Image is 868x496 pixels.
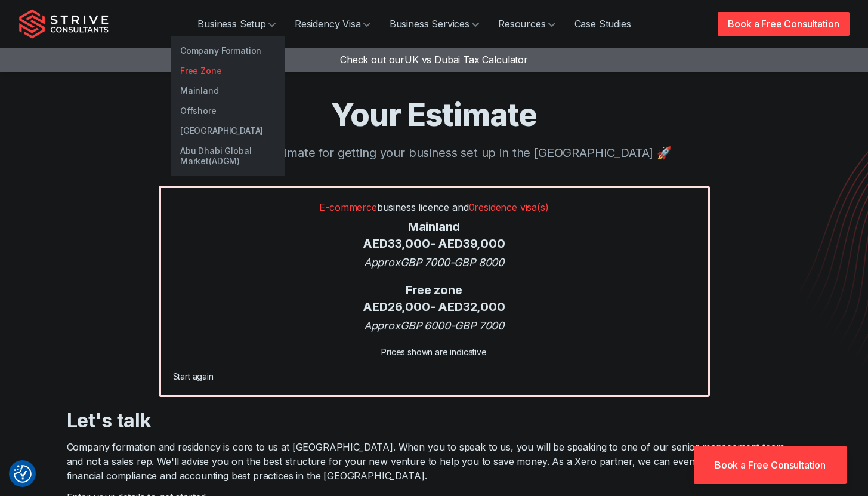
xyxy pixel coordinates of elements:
[489,12,565,36] a: Resources
[173,371,214,381] a: Start again
[171,81,285,101] a: Mainland
[171,141,285,171] a: Abu Dhabi Global Market(ADGM)
[718,12,849,36] a: Book a Free Consultation
[285,12,380,36] a: Residency Visa
[574,455,632,467] a: Xero partner
[19,144,850,162] p: Here is your estimate for getting your business set up in the [GEOGRAPHIC_DATA] 🚀
[171,101,285,121] a: Offshore
[171,41,285,61] a: Company Formation
[173,219,696,252] div: Mainland AED 33,000 - AED 39,000
[67,409,802,433] h3: Let's talk
[340,54,528,66] a: Check out ourUK vs Dubai Tax Calculator
[173,200,696,214] p: business licence and
[67,440,802,483] p: Company formation and residency is core to us at [GEOGRAPHIC_DATA]. When you to speak to us, you ...
[173,318,696,334] div: Approx GBP 6000 - GBP 7000
[565,12,641,36] a: Case Studies
[171,61,285,81] a: Free Zone
[404,54,528,66] span: UK vs Dubai Tax Calculator
[173,282,696,315] div: Free zone AED 26,000 - AED 32,000
[19,9,109,39] img: Strive Consultants
[173,254,696,270] div: Approx GBP 7000 - GBP 8000
[188,12,285,36] a: Business Setup
[171,121,285,141] a: [GEOGRAPHIC_DATA]
[380,12,489,36] a: Business Services
[694,446,847,484] a: Book a Free Consultation
[319,201,376,213] span: E-commerce
[14,465,32,483] img: Revisit consent button
[469,201,549,213] span: 0 residence visa(s)
[14,465,32,483] button: Consent Preferences
[19,95,850,134] h1: Your Estimate
[173,346,696,358] div: Prices shown are indicative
